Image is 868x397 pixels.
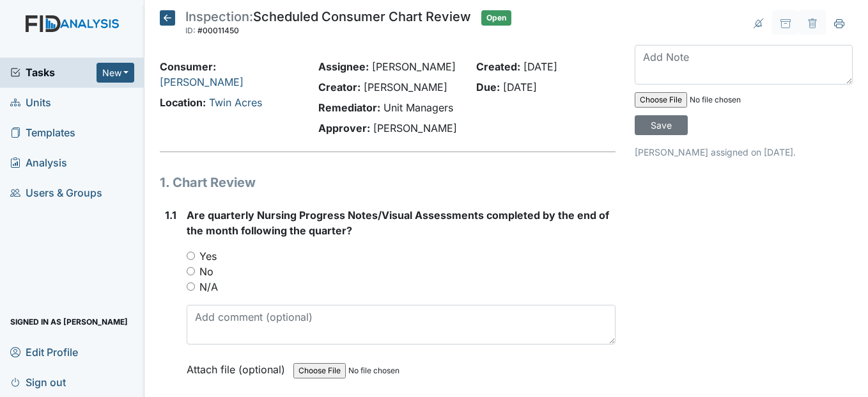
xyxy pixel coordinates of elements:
[187,282,195,291] input: N/A
[10,153,67,173] span: Analysis
[523,60,557,73] span: [DATE]
[481,10,511,26] span: Open
[97,63,135,83] button: New
[160,173,615,192] h1: 1. Chart Review
[318,101,380,114] strong: Remediator:
[503,81,537,93] span: [DATE]
[318,60,369,73] strong: Assignee:
[198,26,239,35] span: #00011450
[10,342,78,362] span: Edit Profile
[185,26,196,35] span: ID:
[635,115,688,135] input: Save
[199,264,213,279] label: No
[160,76,244,88] a: [PERSON_NAME]
[384,101,453,114] span: Unit Managers
[10,123,75,143] span: Templates
[160,96,206,109] strong: Location:
[187,209,609,237] span: Are quarterly Nursing Progress Notes/Visual Assessments completed by the end of the month followi...
[185,9,253,24] span: Inspection:
[10,93,51,113] span: Units
[318,122,370,134] strong: Approver:
[187,355,290,377] label: Attach file (optional)
[160,60,216,73] strong: Consumer:
[635,145,853,159] p: [PERSON_NAME] assigned on [DATE].
[10,65,97,80] a: Tasks
[209,96,262,109] a: Twin Acres
[187,252,195,260] input: Yes
[187,267,195,275] input: No
[185,10,471,38] div: Scheduled Consumer Chart Review
[364,81,447,93] span: [PERSON_NAME]
[476,60,520,73] strong: Created:
[10,183,102,203] span: Users & Groups
[373,122,457,134] span: [PERSON_NAME]
[199,279,218,295] label: N/A
[199,248,217,264] label: Yes
[476,81,500,93] strong: Due:
[372,60,456,73] span: [PERSON_NAME]
[10,312,128,332] span: Signed in as [PERSON_NAME]
[318,81,360,93] strong: Creator:
[165,207,176,223] label: 1.1
[10,372,66,392] span: Sign out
